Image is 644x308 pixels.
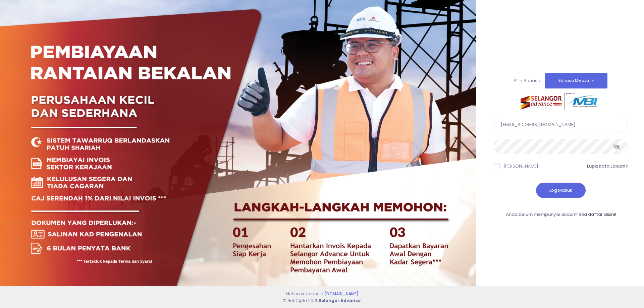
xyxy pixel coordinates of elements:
button: Log Masuk [536,183,586,198]
a: [DOMAIN_NAME] [324,291,359,297]
button: Bahasa Melayu [545,73,607,88]
strong: Selangor Advance [319,298,361,303]
span: Pilih Bahasa: [514,77,541,84]
span: Mohon sekarang di © Hak Cipta 2025 . [283,291,361,303]
a: Sila daftar disini! [579,211,616,218]
label: [PERSON_NAME] [504,163,538,170]
img: selangor-advance.png [521,93,601,110]
input: E-Mail Address [494,117,628,132]
a: Lupa Kata Laluan? [587,163,628,170]
span: Anda belum mempunyai akaun? [506,211,578,218]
